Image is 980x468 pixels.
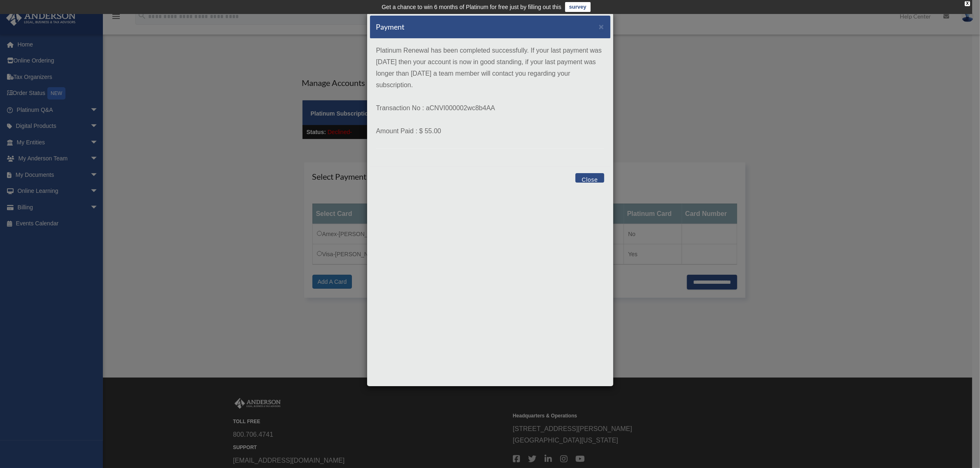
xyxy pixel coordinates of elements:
p: Amount Paid : $ 55.00 [376,125,604,137]
a: survey [565,2,591,12]
div: Get a chance to win 6 months of Platinum for free just by filling out this [382,2,561,12]
div: close [965,1,970,6]
h5: Payment [376,22,405,32]
button: Close [599,22,604,31]
button: Close [575,173,604,183]
span: × [599,22,604,31]
p: Platinum Renewal has been completed successfully. If your last payment was [DATE] then your accou... [376,45,604,91]
p: Transaction No : aCNVI000002wc8b4AA [376,102,604,114]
